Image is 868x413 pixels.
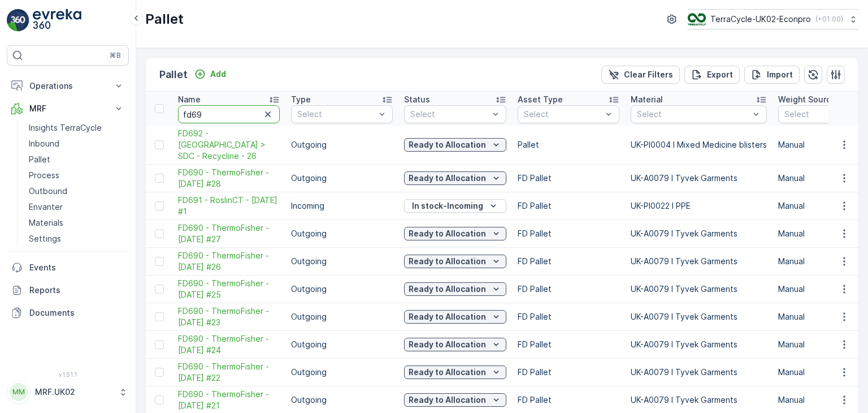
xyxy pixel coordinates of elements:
p: Select [524,109,602,120]
p: Outgoing [291,283,393,295]
div: Toggle Row Selected [155,201,164,210]
span: v 1.51.1 [7,371,129,378]
div: MM [10,383,28,401]
p: Select [637,109,749,120]
span: FD690 - ThermoFisher - [DATE] #25 [178,278,280,300]
button: Import [744,66,800,84]
p: UK-A0079 I Tyvek Garments [631,367,767,378]
p: FD Pallet [518,367,619,378]
p: ⌘B [110,51,121,60]
img: terracycle_logo_wKaHoWT.png [688,13,706,25]
span: FD690 - ThermoFisher - [DATE] #28 [178,167,280,190]
a: Events [7,256,129,279]
p: Ready to Allocation [409,367,486,378]
div: Toggle Row Selected [155,140,164,149]
p: Ready to Allocation [409,283,486,295]
p: UK-A0079 I Tyvek Garments [631,228,767,239]
p: UK-A0079 I Tyvek Garments [631,339,767,350]
p: Outgoing [291,228,393,239]
p: Events [29,262,124,273]
button: In stock-Incoming [404,199,506,213]
p: Reports [29,285,124,296]
button: Export [684,66,740,84]
span: FD690 - ThermoFisher - [DATE] #22 [178,361,280,384]
a: FD690 - ThermoFisher - 10.07.2025 #24 [178,333,280,356]
span: FD690 - ThermoFisher - [DATE] #26 [178,250,280,273]
a: Process [24,167,129,183]
p: Outgoing [291,394,393,406]
div: Toggle Row Selected [155,340,164,349]
p: Ready to Allocation [409,173,486,184]
p: MRF.UK02 [35,386,113,398]
div: Toggle Row Selected [155,312,164,321]
p: Select [297,109,375,120]
p: UK-A0079 I Tyvek Garments [631,256,767,267]
p: UK-PI0022 I PPE [631,200,767,212]
img: logo [7,9,29,32]
div: Toggle Row Selected [155,285,164,294]
button: Ready to Allocation [404,171,506,185]
div: Toggle Row Selected [155,174,164,183]
div: Toggle Row Selected [155,257,164,266]
p: Pallet [29,154,50,165]
a: Envanter [24,199,129,215]
p: Ready to Allocation [409,339,486,350]
button: Ready to Allocation [404,282,506,296]
p: Ready to Allocation [409,139,486,150]
span: FD690 - ThermoFisher - [DATE] #21 [178,389,280,411]
span: FD690 - ThermoFisher - [DATE] #24 [178,333,280,356]
p: UK-A0079 I Tyvek Garments [631,394,767,406]
p: Documents [29,307,124,319]
button: Ready to Allocation [404,393,506,407]
button: Add [190,67,231,81]
span: FD692 - [GEOGRAPHIC_DATA] > SDC - Recycline - 26 [178,128,280,162]
p: Pallet [159,67,188,83]
button: TerraCycle-UK02-Econpro(+01:00) [688,9,859,29]
button: Ready to Allocation [404,310,506,324]
p: Select [784,109,862,120]
p: Outgoing [291,139,393,150]
a: Reports [7,279,129,302]
p: Materials [29,217,63,229]
a: FD690 - ThermoFisher - 10.07.2025 #22 [178,361,280,384]
p: Name [178,94,201,105]
p: Outgoing [291,367,393,378]
span: FD690 - ThermoFisher - [DATE] #23 [178,306,280,328]
button: Operations [7,75,129,97]
a: FD690 - ThermoFisher - 10.07.2025 #21 [178,389,280,411]
button: Ready to Allocation [404,227,506,240]
p: Ready to Allocation [409,228,486,239]
p: FD Pallet [518,228,619,239]
p: Insights TerraCycle [29,122,102,134]
p: Clear Filters [624,69,673,80]
img: logo_light-DOdMpM7g.png [33,9,81,32]
p: Weight Source [778,94,836,105]
p: Outbound [29,186,67,197]
a: FD690 - ThermoFisher - 10.07.2025 #25 [178,278,280,300]
p: Outgoing [291,311,393,322]
p: UK-A0079 I Tyvek Garments [631,173,767,184]
a: FD690 - ThermoFisher - 10.07.2025 #26 [178,250,280,273]
p: Type [291,94,311,105]
p: Select [410,109,489,120]
a: FD690 - ThermoFisher - 10.07.2025 #27 [178,222,280,245]
input: Search [178,105,280,123]
button: Ready to Allocation [404,338,506,351]
p: Incoming [291,200,393,212]
p: Ready to Allocation [409,394,486,406]
p: UK-A0079 I Tyvek Garments [631,311,767,322]
p: FD Pallet [518,311,619,322]
p: Envanter [29,201,63,213]
p: Inbound [29,138,59,149]
p: FD Pallet [518,283,619,295]
a: Pallet [24,152,129,167]
p: Outgoing [291,173,393,184]
p: FD Pallet [518,200,619,212]
button: Clear Filters [601,66,680,84]
p: In stock-Incoming [412,200,483,212]
a: Documents [7,302,129,324]
button: MRF [7,97,129,120]
p: Status [404,94,430,105]
p: Ready to Allocation [409,256,486,267]
a: Materials [24,215,129,231]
